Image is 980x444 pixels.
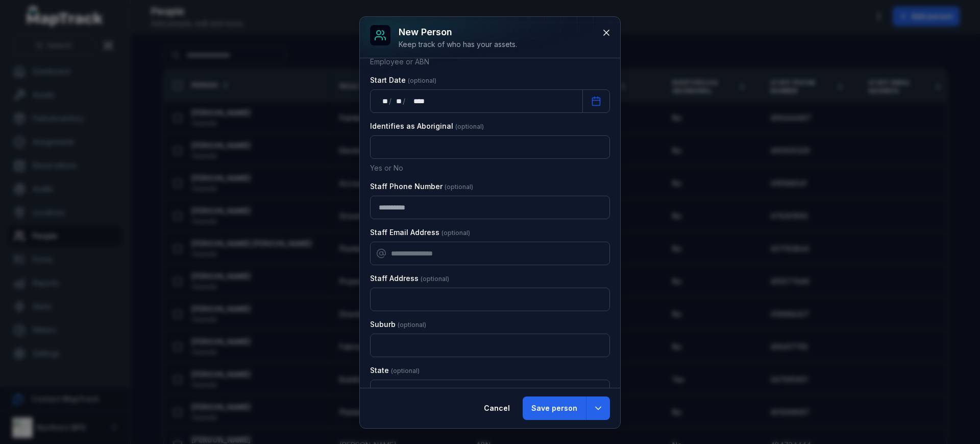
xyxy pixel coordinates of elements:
h3: New person [399,25,517,39]
p: Employee or ABN [370,57,610,67]
label: State [370,365,420,376]
p: Yes or No [370,163,610,173]
button: Calendar [582,89,610,113]
div: month, [393,96,403,106]
div: year, [406,96,426,106]
label: Staff Phone Number [370,181,473,192]
label: Start Date [370,75,436,85]
div: Keep track of who has your assets. [399,39,517,50]
label: Identifies as Aboriginal [370,121,484,131]
div: day, [379,96,389,106]
label: Suburb [370,319,426,330]
div: / [403,96,406,106]
button: Save person [523,396,586,420]
label: Staff Address [370,273,449,284]
label: Staff Email Address [370,227,470,238]
div: / [389,96,393,106]
button: Cancel [475,396,519,420]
